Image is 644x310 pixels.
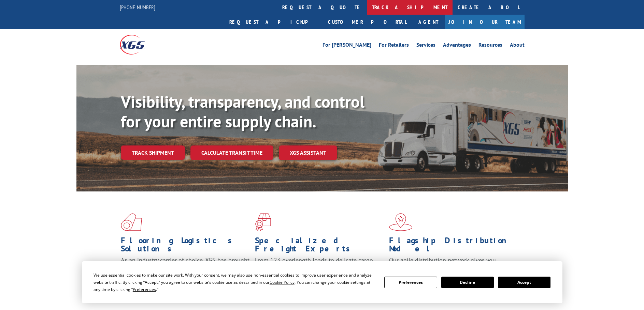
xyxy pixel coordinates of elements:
span: As an industry carrier of choice, XGS has brought innovation and dedication to flooring logistics... [121,256,249,280]
span: Our agile distribution network gives you nationwide inventory management on demand. [389,256,515,272]
button: Preferences [384,277,437,288]
h1: Specialized Freight Experts [255,236,384,256]
b: Visibility, transparency, and control for your entire supply chain. [121,91,364,132]
span: Cookie Policy [270,279,295,285]
a: [PHONE_NUMBER] [120,4,155,11]
p: From 123 overlength loads to delicate cargo, our experienced staff knows the best way to move you... [255,256,384,286]
a: For Retailers [379,42,409,50]
a: Calculate transit time [190,145,273,160]
img: xgs-icon-flagship-distribution-model-red [389,213,413,231]
span: Preferences [133,286,156,292]
a: Join Our Team [445,15,525,29]
div: Cookie Consent Prompt [82,261,562,303]
a: For [PERSON_NAME] [323,42,371,50]
a: About [510,42,525,50]
a: Services [416,42,435,50]
img: xgs-icon-total-supply-chain-intelligence-red [121,213,142,231]
div: We use essential cookies to make our site work. With your consent, we may also use non-essential ... [94,272,376,293]
a: Request a pickup [224,15,323,29]
a: Agent [412,15,445,29]
a: Resources [478,42,502,50]
a: XGS ASSISTANT [279,145,337,160]
a: Track shipment [121,145,185,160]
a: Advantages [443,42,471,50]
button: Decline [441,277,494,288]
img: xgs-icon-focused-on-flooring-red [255,213,271,231]
h1: Flagship Distribution Model [389,236,518,256]
button: Accept [498,277,550,288]
a: Customer Portal [323,15,412,29]
h1: Flooring Logistics Solutions [121,236,250,256]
